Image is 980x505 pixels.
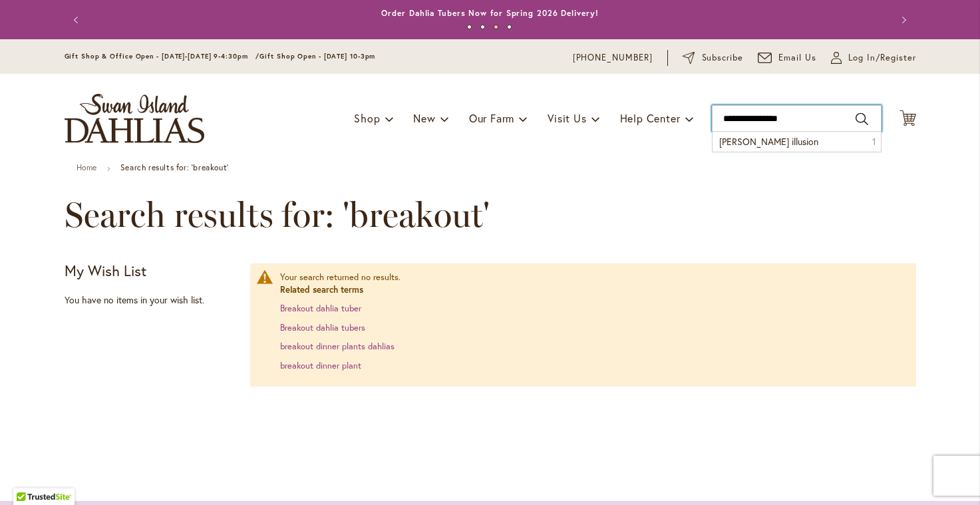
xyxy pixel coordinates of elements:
[831,51,916,65] a: Log In/Register
[494,25,498,29] button: 3 of 4
[890,7,916,33] button: Next
[65,293,242,307] div: You have no items in your wish list.
[507,25,512,29] button: 4 of 4
[467,25,472,29] button: 1 of 4
[480,25,485,29] button: 2 of 4
[354,111,380,125] span: Shop
[77,162,97,172] a: Home
[848,51,916,65] span: Log In/Register
[719,135,818,148] span: [PERSON_NAME] illusion
[280,360,361,371] a: breakout dinner plant
[259,52,375,61] span: Gift Shop Open - [DATE] 10-3pm
[65,7,91,33] button: Previous
[413,111,435,125] span: New
[65,94,204,143] a: store logo
[381,8,598,18] a: Order Dahlia Tubers Now for Spring 2026 Delivery!
[10,458,47,495] iframe: Launch Accessibility Center
[469,111,514,125] span: Our Farm
[702,51,744,65] span: Subscribe
[280,271,903,372] div: Your search returned no results.
[280,303,361,314] a: Breakout dahlia tuber
[573,51,653,65] a: [PHONE_NUMBER]
[120,162,229,172] strong: Search results for: 'breakout'
[65,52,260,61] span: Gift Shop & Office Open - [DATE]-[DATE] 9-4:30pm /
[280,341,395,352] a: breakout dinner plants dahlias
[683,51,743,65] a: Subscribe
[620,111,681,125] span: Help Center
[65,261,146,280] strong: My Wish List
[280,322,365,333] a: Breakout dahlia tubers
[872,135,876,148] span: 1
[856,108,868,130] button: Search
[548,111,586,125] span: Visit Us
[65,195,490,235] span: Search results for: 'breakout'
[758,51,816,65] a: Email Us
[778,51,816,65] span: Email Us
[280,284,903,297] dt: Related search terms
